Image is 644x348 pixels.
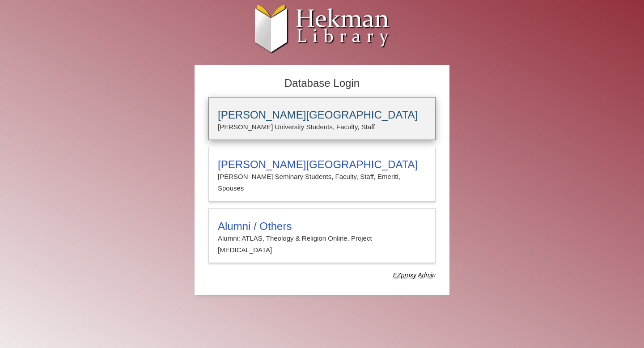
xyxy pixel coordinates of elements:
h2: Database Login [204,74,440,93]
p: [PERSON_NAME] University Students, Faculty, Staff [218,121,426,133]
p: Alumni: ATLAS, Theology & Religion Online, Project [MEDICAL_DATA] [218,233,426,256]
h3: [PERSON_NAME][GEOGRAPHIC_DATA] [218,158,426,171]
dfn: Use Alumni login [393,272,436,279]
a: [PERSON_NAME][GEOGRAPHIC_DATA][PERSON_NAME] Seminary Students, Faculty, Staff, Emeriti, Spouses [208,147,436,202]
summary: Alumni / OthersAlumni: ATLAS, Theology & Religion Online, Project [MEDICAL_DATA] [218,220,426,256]
h3: Alumni / Others [218,220,426,233]
p: [PERSON_NAME] Seminary Students, Faculty, Staff, Emeriti, Spouses [218,171,426,195]
h3: [PERSON_NAME][GEOGRAPHIC_DATA] [218,109,426,121]
a: [PERSON_NAME][GEOGRAPHIC_DATA][PERSON_NAME] University Students, Faculty, Staff [208,97,436,140]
